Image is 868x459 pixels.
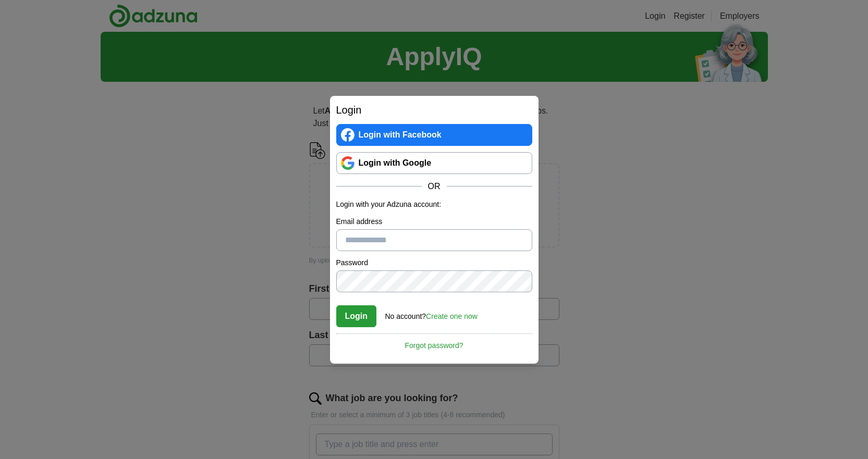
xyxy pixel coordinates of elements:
[336,102,532,118] h2: Login
[426,312,478,320] a: Create one now
[336,257,532,268] label: Password
[336,124,532,146] a: Login with Facebook
[336,199,532,210] p: Login with your Adzuna account:
[385,305,478,322] div: No account?
[336,305,377,327] button: Login
[336,152,532,174] a: Login with Google
[422,180,447,193] span: OR
[336,333,532,351] a: Forgot password?
[336,216,532,227] label: Email address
